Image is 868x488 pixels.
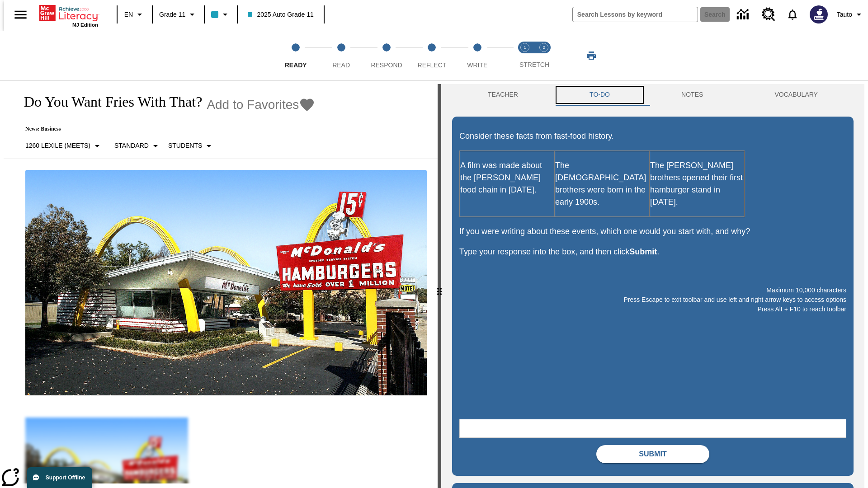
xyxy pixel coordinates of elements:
[7,1,34,28] button: Open side menu
[46,474,85,481] span: Support Offline
[25,170,427,396] img: One of the first McDonald's stores, with the iconic red sign and golden arches.
[14,94,202,110] h1: Do You Want Fries With That?
[459,246,846,258] p: Type your response into the box, and then click .
[542,45,545,50] text: 2
[459,225,846,238] p: If you were writing about these events, which one would you start with, and why?
[460,160,554,196] p: A film was made about the [PERSON_NAME] food chain in [DATE].
[451,31,504,80] button: Write step 5 of 5
[22,138,106,154] button: Select Lexile, 1260 Lexile (Meets)
[459,305,846,314] p: Press Alt + F10 to reach toolbar
[781,3,804,26] a: Notifications
[207,97,315,113] button: Add to Favorites - Do You Want Fries With That?
[810,5,828,23] img: Avatar
[459,130,846,142] p: Consider these facts from fast-food history.
[207,98,299,112] span: Add to Favorites
[72,22,98,28] span: NJ Edition
[650,160,744,208] p: The [PERSON_NAME] brothers opened their first hamburger stand in [DATE].
[739,84,854,106] button: VOCABULARY
[332,61,350,69] span: Read
[646,84,739,106] button: NOTES
[467,61,487,69] span: Write
[596,445,709,463] button: Submit
[208,6,234,23] button: Class color is light blue. Change class color
[452,84,854,106] div: Instructional Panel Tabs
[156,6,201,23] button: Grade: Grade 11, Select a grade
[111,138,165,154] button: Scaffolds, Standard
[4,7,132,15] body: Maximum 10,000 characters Press Escape to exit toolbar and use left and right arrow keys to acces...
[27,467,92,488] button: Support Offline
[531,31,557,80] button: Stretch Respond step 2 of 2
[756,2,781,27] a: Resource Center, Will open in new tab
[804,3,833,26] button: Select a new avatar
[159,10,185,19] span: Grade 11
[438,84,441,488] div: Press Enter or Spacebar and then press right and left arrow keys to move the slider
[452,84,554,106] button: Teacher
[315,31,367,80] button: Read step 2 of 5
[406,31,458,80] button: Reflect step 4 of 5
[248,10,313,19] span: 2025 Auto Grade 11
[269,31,322,80] button: Ready step 1 of 5
[168,141,202,150] p: Students
[573,7,698,22] input: search field
[165,138,218,154] button: Select Student
[519,61,549,68] span: STRETCH
[360,31,413,80] button: Respond step 3 of 5
[124,10,133,19] span: EN
[459,295,846,305] p: Press Escape to exit toolbar and use left and right arrow keys to access options
[731,2,756,27] a: Data Center
[837,10,852,19] span: Tauto
[14,126,315,132] p: News: Business
[418,61,447,69] span: Reflect
[555,160,649,208] p: The [DEMOGRAPHIC_DATA] brothers were born in the early 1900s.
[577,47,606,64] button: Print
[512,31,538,80] button: Stretch Read step 1 of 2
[554,84,646,106] button: TO-DO
[120,6,149,23] button: Language: EN, Select a language
[39,3,98,28] div: Home
[371,61,402,69] span: Respond
[114,141,149,150] p: Standard
[629,247,657,256] strong: Submit
[524,45,526,50] text: 1
[833,6,868,23] button: Profile/Settings
[285,61,307,69] span: Ready
[25,141,90,150] p: 1260 Lexile (Meets)
[459,286,846,295] p: Maximum 10,000 characters
[4,84,438,483] div: reading
[441,84,864,488] div: activity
